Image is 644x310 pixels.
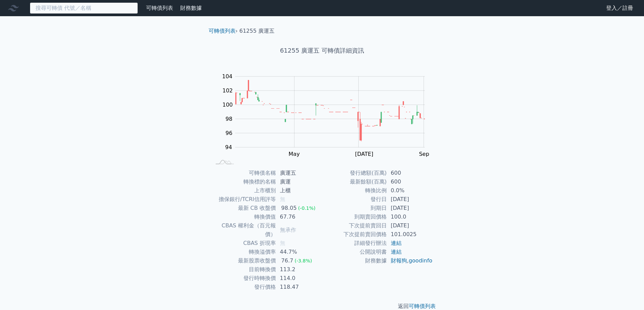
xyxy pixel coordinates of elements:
[322,221,387,230] td: 下次提前賣回日
[276,169,322,177] td: 廣運五
[276,213,322,221] td: 67.76
[222,102,233,108] tspan: 100
[239,27,275,35] li: 61255 廣運五
[409,257,432,264] a: goodinfo
[280,256,295,265] div: 76.7
[387,213,433,221] td: 100.0
[211,169,276,177] td: 可轉債名稱
[298,205,316,211] span: (-0.1%)
[322,230,387,239] td: 下次提前賣回價格
[419,151,429,157] tspan: Sep
[409,303,436,309] a: 可轉債列表
[276,265,322,274] td: 113.2
[211,274,276,283] td: 發行時轉換價
[322,248,387,256] td: 公開說明書
[225,130,232,136] tspan: 96
[222,73,233,80] tspan: 104
[222,87,233,94] tspan: 102
[211,186,276,195] td: 上市櫃別
[211,283,276,291] td: 發行價格
[225,116,232,122] tspan: 98
[280,204,298,213] div: 98.05
[280,196,285,202] span: 無
[322,177,387,186] td: 最新餘額(百萬)
[387,221,433,230] td: [DATE]
[211,204,276,213] td: 最新 CB 收盤價
[276,177,322,186] td: 廣運
[211,248,276,256] td: 轉換溢價率
[322,213,387,221] td: 到期賣回價格
[387,186,433,195] td: 0.0%
[276,274,322,283] td: 114.0
[387,204,433,213] td: [DATE]
[209,27,238,35] li: ›
[30,2,138,14] input: 搜尋可轉債 代號／名稱
[289,151,300,157] tspan: May
[387,230,433,239] td: 101.0025
[211,221,276,239] td: CBAS 權利金（百元報價）
[387,177,433,186] td: 600
[209,28,236,34] a: 可轉債列表
[211,177,276,186] td: 轉換標的名稱
[211,239,276,248] td: CBAS 折現率
[146,5,173,11] a: 可轉債列表
[355,151,373,157] tspan: [DATE]
[387,256,433,265] td: ,
[322,195,387,204] td: 發行日
[391,249,402,255] a: 連結
[219,73,435,157] g: Chart
[322,204,387,213] td: 到期日
[276,283,322,291] td: 118.47
[211,195,276,204] td: 擔保銀行/TCRI信用評等
[276,248,322,256] td: 44.7%
[211,265,276,274] td: 目前轉換價
[211,256,276,265] td: 最新股票收盤價
[322,239,387,248] td: 詳細發行辦法
[280,227,296,233] span: 無承作
[322,169,387,177] td: 發行總額(百萬)
[225,144,232,150] tspan: 94
[322,256,387,265] td: 財務數據
[294,258,312,263] span: (-3.8%)
[601,3,639,13] a: 登入／註冊
[203,46,441,55] h1: 61255 廣運五 可轉債詳細資訊
[180,5,202,11] a: 財務數據
[211,213,276,221] td: 轉換價值
[391,257,407,264] a: 財報狗
[391,240,402,246] a: 連結
[387,195,433,204] td: [DATE]
[322,186,387,195] td: 轉換比例
[387,169,433,177] td: 600
[276,186,322,195] td: 上櫃
[280,240,285,246] span: 無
